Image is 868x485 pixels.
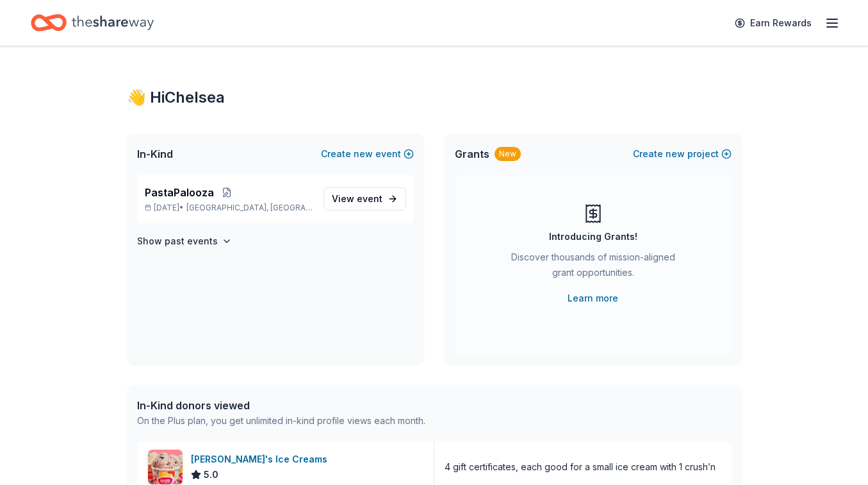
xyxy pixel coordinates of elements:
[137,234,232,249] button: Show past events
[495,147,521,161] div: New
[137,413,425,429] div: On the Plus plan, you get unlimited in-kind profile views each month.
[445,459,716,475] div: 4 gift certificates, each good for a small ice cream with 1 crush’n
[145,185,214,200] span: PastaPalooza
[148,450,183,484] img: Image for Amy's Ice Creams
[321,146,414,162] button: Createnewevent
[137,398,425,413] div: In-Kind donors viewed
[137,146,173,162] span: In-Kind
[204,467,218,482] span: 5.0
[145,203,313,213] p: [DATE] •
[191,452,332,467] div: [PERSON_NAME]'s Ice Creams
[549,229,637,244] div: Introducing Grants!
[127,87,742,108] div: 👋 Hi Chelsea
[633,146,732,162] button: Createnewproject
[568,291,618,306] a: Learn more
[506,250,680,285] div: Discover thousands of mission-aligned grant opportunities.
[357,193,382,204] span: event
[186,203,313,213] span: [GEOGRAPHIC_DATA], [GEOGRAPHIC_DATA]
[332,191,382,207] span: View
[727,12,819,35] a: Earn Rewards
[354,146,373,162] span: new
[323,187,406,210] a: View event
[137,234,218,249] h4: Show past events
[455,146,489,162] span: Grants
[31,8,154,38] a: Home
[666,146,685,162] span: new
